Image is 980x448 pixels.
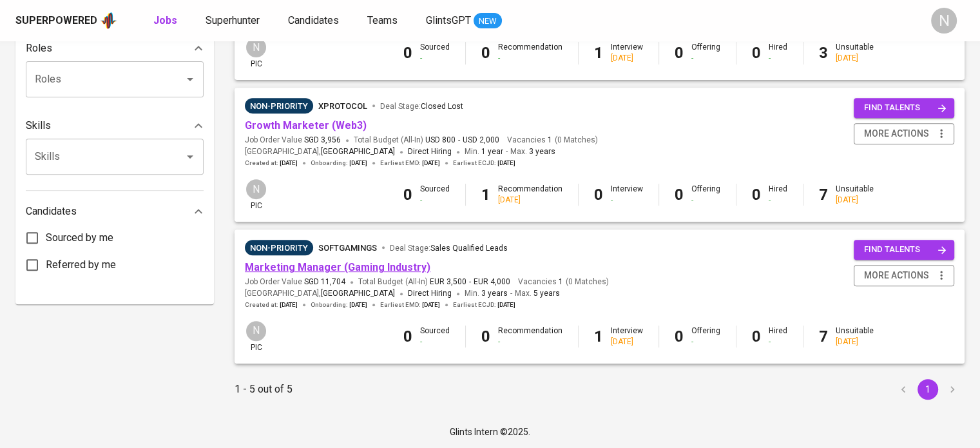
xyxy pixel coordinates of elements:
[426,14,471,26] span: GlintsGPT
[854,265,954,286] button: more actions
[245,36,267,70] div: pic
[864,268,929,284] span: more actions
[465,147,503,156] span: Min.
[498,42,562,64] div: Recommendation
[422,300,440,309] span: [DATE]
[498,326,562,347] div: Recommendation
[420,195,450,206] div: -
[498,195,562,206] div: [DATE]
[245,320,267,342] div: N
[752,327,761,346] b: 0
[426,13,502,29] a: GlintsGPT NEW
[245,178,267,200] div: N
[181,148,199,166] button: Open
[836,195,874,206] div: [DATE]
[26,35,204,61] div: Roles
[380,159,440,168] span: Earliest EMD :
[854,123,954,144] button: more actions
[206,13,262,29] a: Superhunter
[321,287,395,300] span: [GEOGRAPHIC_DATA]
[515,289,560,298] span: Max.
[245,277,345,287] span: Job Order Value
[311,300,367,309] span: Onboarding :
[481,186,490,204] b: 1
[245,320,267,353] div: pic
[691,184,720,206] div: Offering
[769,336,787,347] div: -
[594,44,603,62] b: 1
[245,261,430,273] a: Marketing Manager (Gaming Industry)
[403,44,412,62] b: 0
[469,277,471,287] span: -
[769,195,787,206] div: -
[245,300,298,309] span: Created at :
[26,199,204,224] div: Candidates
[100,11,117,30] img: app logo
[769,326,787,347] div: Hired
[611,53,643,64] div: [DATE]
[691,53,720,64] div: -
[481,147,503,156] span: 1 year
[245,178,267,211] div: pic
[280,159,298,168] span: [DATE]
[611,326,643,347] div: Interview
[349,300,367,309] span: [DATE]
[354,135,499,146] span: Total Budget (All-In)
[245,242,313,255] span: Non-Priority
[819,186,828,204] b: 7
[891,379,965,400] nav: pagination navigation
[864,242,946,257] span: find talents
[420,53,450,64] div: -
[498,336,562,347] div: -
[15,14,97,28] div: Superpowered
[403,186,412,204] b: 0
[26,204,77,219] p: Candidates
[498,184,562,206] div: Recommendation
[422,159,440,168] span: [DATE]
[349,159,367,168] span: [DATE]
[769,184,787,206] div: Hired
[836,184,874,206] div: Unsuitable
[367,13,400,29] a: Teams
[769,42,787,64] div: Hired
[752,44,761,62] b: 0
[474,277,510,287] span: EUR 4,000
[854,240,954,260] button: find talents
[288,13,341,29] a: Candidates
[546,135,552,146] span: 1
[557,277,563,287] span: 1
[458,135,460,146] span: -
[752,186,761,204] b: 0
[403,327,412,346] b: 0
[380,102,463,111] span: Deal Stage :
[425,135,456,146] span: USD 800
[611,336,643,347] div: [DATE]
[918,379,938,400] button: page 1
[15,11,117,30] a: Superpoweredapp logo
[510,287,512,300] span: -
[529,147,555,156] span: 3 years
[819,44,828,62] b: 3
[408,147,452,156] span: Direct Hiring
[358,277,510,287] span: Total Budget (All-In)
[691,195,720,206] div: -
[46,257,116,273] span: Referred by me
[321,146,395,159] span: [GEOGRAPHIC_DATA]
[420,184,450,206] div: Sourced
[390,244,508,253] span: Deal Stage :
[594,186,603,204] b: 0
[836,336,874,347] div: [DATE]
[675,327,684,346] b: 0
[463,135,499,146] span: USD 2,000
[421,102,463,111] span: Closed Lost
[481,289,508,298] span: 3 years
[836,53,874,64] div: [DATE]
[769,53,787,64] div: -
[367,14,398,26] span: Teams
[854,98,954,118] button: find talents
[836,326,874,347] div: Unsuitable
[430,277,466,287] span: EUR 3,500
[245,135,341,146] span: Job Order Value
[497,159,515,168] span: [DATE]
[206,14,260,26] span: Superhunter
